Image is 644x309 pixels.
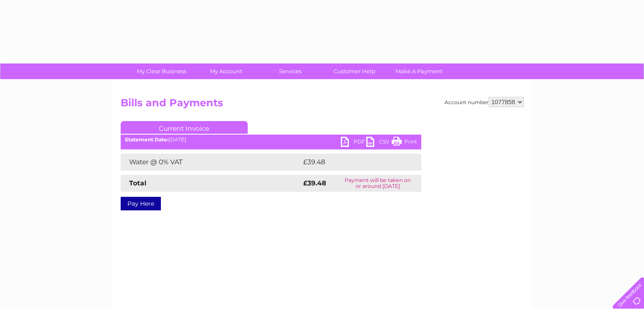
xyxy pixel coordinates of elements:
a: Services [255,63,325,79]
a: Make A Payment [384,63,454,79]
a: CSV [366,137,392,149]
td: £39.48 [301,154,405,171]
a: Print [392,137,417,149]
a: Current Invoice [121,121,248,134]
a: PDF [341,137,366,149]
td: Water @ 0% VAT [121,154,301,171]
a: My Clear Business [127,63,196,79]
strong: £39.48 [303,179,326,187]
h2: Bills and Payments [121,97,524,113]
strong: Total [129,179,146,187]
b: Statement Date: [125,136,169,143]
div: Account number [445,97,524,107]
a: Customer Help [320,63,390,79]
a: Pay Here [121,197,161,210]
td: Payment will be taken on or around [DATE] [334,175,421,192]
div: [DATE] [121,137,421,143]
a: My Account [191,63,261,79]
